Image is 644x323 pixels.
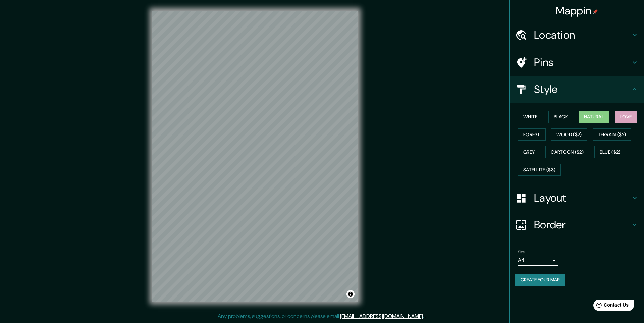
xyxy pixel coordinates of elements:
button: Natural [579,111,609,123]
button: Create your map [515,274,565,286]
button: Cartoon ($2) [545,146,589,158]
div: A4 [518,255,558,266]
button: White [518,111,543,123]
button: Love [615,111,637,123]
p: Any problems, suggestions, or concerns please email . [218,312,424,320]
h4: Pins [534,56,631,69]
button: Grey [518,146,540,158]
button: Wood ($2) [551,128,587,141]
h4: Layout [534,191,631,205]
button: Blue ($2) [594,146,626,158]
button: Toggle attribution [346,290,355,298]
img: pin-icon.png [593,9,598,14]
div: Border [510,211,644,238]
button: Satellite ($3) [518,164,561,176]
h4: Mappin [556,4,598,17]
div: Layout [510,184,644,211]
div: . [425,312,426,320]
button: Terrain ($2) [593,128,632,141]
label: Size [518,249,525,255]
div: Style [510,76,644,103]
h4: Style [534,83,631,96]
button: Black [548,111,574,123]
iframe: Help widget launcher [584,297,637,316]
button: Forest [518,128,546,141]
canvas: Map [152,11,358,302]
h4: Border [534,218,631,231]
h4: Location [534,28,631,42]
div: Pins [510,49,644,76]
div: . [424,312,425,320]
div: Location [510,21,644,48]
a: [EMAIL_ADDRESS][DOMAIN_NAME] [340,313,423,320]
